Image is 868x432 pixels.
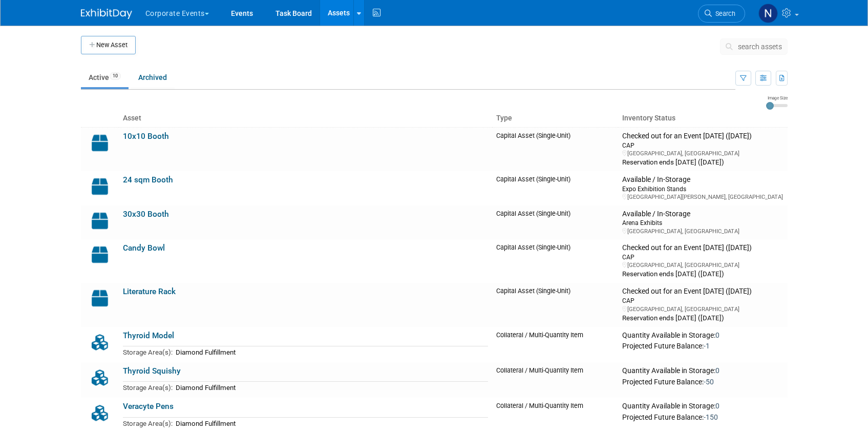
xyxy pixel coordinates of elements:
[123,287,176,296] a: Literature Rack
[85,210,115,232] img: Capital-Asset-Icon-2.png
[622,210,783,219] div: Available / In-Storage
[81,36,136,54] button: New Asset
[622,243,783,253] div: Checked out for an Event [DATE] ([DATE])
[81,9,132,19] img: ExhibitDay
[492,205,619,239] td: Capital Asset (Single-Unit)
[622,218,783,227] div: Arena Exhibits
[622,376,783,387] div: Projected Future Balance:
[492,171,619,205] td: Capital Asset (Single-Unit)
[622,340,783,351] div: Projected Future Balance:
[85,132,115,154] img: Capital-Asset-Icon-2.png
[123,175,173,184] a: 24 sqm Booth
[110,72,121,80] span: 10
[173,417,488,429] td: Diamond Fulfillment
[738,43,782,51] span: search assets
[704,378,714,386] span: -50
[123,384,173,392] span: Storage Area(s):
[492,110,619,127] th: Type
[622,287,783,296] div: Checked out for an Event [DATE] ([DATE])
[85,331,115,354] img: Collateral-Icon-2.png
[123,243,165,253] a: Candy Bowl
[131,68,175,87] a: Archived
[622,253,783,261] div: CAP
[715,366,719,375] span: 0
[173,382,488,394] td: Diamond Fulfillment
[622,305,783,313] div: [GEOGRAPHIC_DATA], [GEOGRAPHIC_DATA]
[712,10,735,17] span: Search
[123,402,174,411] a: Veracyte Pens
[85,175,115,198] img: Capital-Asset-Icon-2.png
[492,283,619,326] td: Capital Asset (Single-Unit)
[622,132,783,141] div: Checked out for an Event [DATE] ([DATE])
[622,184,783,193] div: Expo Exhibition Stands
[492,362,619,398] td: Collateral / Multi-Quantity Item
[720,38,788,55] button: search assets
[622,193,783,201] div: [GEOGRAPHIC_DATA][PERSON_NAME], [GEOGRAPHIC_DATA]
[85,366,115,389] img: Collateral-Icon-2.png
[123,348,173,356] span: Storage Area(s):
[123,366,181,376] a: Thyroid Squishy
[622,261,783,269] div: [GEOGRAPHIC_DATA], [GEOGRAPHIC_DATA]
[123,420,173,427] span: Storage Area(s):
[704,413,718,421] span: -150
[123,210,169,219] a: 30x30 Booth
[123,331,174,340] a: Thyroid Model
[492,239,619,283] td: Capital Asset (Single-Unit)
[119,110,492,127] th: Asset
[622,402,783,411] div: Quantity Available in Storage:
[704,342,710,350] span: -1
[766,95,788,101] div: Image Size
[85,402,115,424] img: Collateral-Icon-2.png
[622,150,783,157] div: [GEOGRAPHIC_DATA], [GEOGRAPHIC_DATA]
[492,327,619,362] td: Collateral / Multi-Quantity Item
[622,269,783,279] div: Reservation ends [DATE] ([DATE])
[85,243,115,266] img: Capital-Asset-Icon-2.png
[622,157,783,167] div: Reservation ends [DATE] ([DATE])
[492,127,619,171] td: Capital Asset (Single-Unit)
[622,331,783,340] div: Quantity Available in Storage:
[622,228,783,235] div: [GEOGRAPHIC_DATA], [GEOGRAPHIC_DATA]
[622,141,783,150] div: CAP
[715,402,719,410] span: 0
[715,331,719,339] span: 0
[622,296,783,305] div: CAP
[622,313,783,323] div: Reservation ends [DATE] ([DATE])
[622,366,783,376] div: Quantity Available in Storage:
[81,68,129,87] a: Active10
[123,132,169,141] a: 10x10 Booth
[85,287,115,310] img: Capital-Asset-Icon-2.png
[698,5,745,23] a: Search
[622,175,783,184] div: Available / In-Storage
[758,4,778,23] img: Natalia de la Fuente
[622,411,783,422] div: Projected Future Balance:
[173,346,488,358] td: Diamond Fulfillment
